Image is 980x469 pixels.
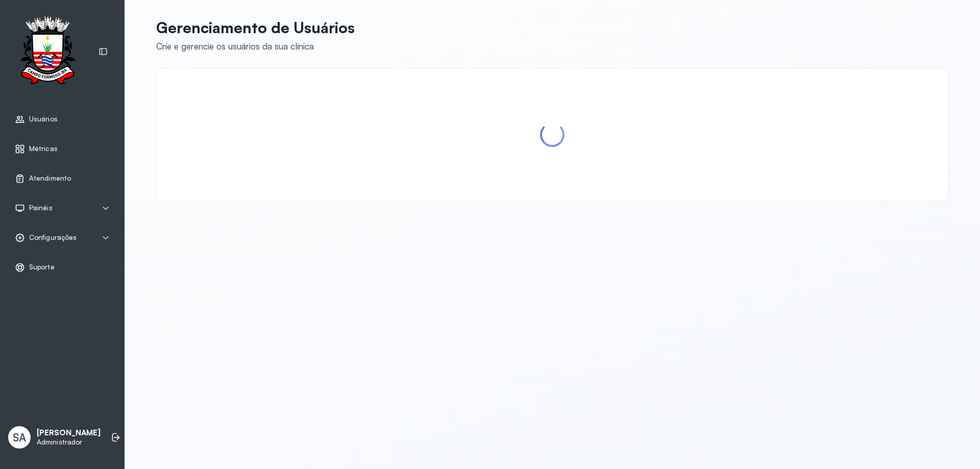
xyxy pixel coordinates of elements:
[15,114,110,125] a: Usuários
[29,144,58,153] span: Métricas
[29,233,77,242] span: Configurações
[11,16,84,87] img: Logotipo do estabelecimento
[29,115,58,124] span: Usuários
[156,41,355,52] div: Crie e gerencie os usuários da sua clínica
[37,438,101,447] p: Administrador
[29,204,53,212] span: Painéis
[29,263,55,271] span: Suporte
[15,174,110,184] a: Atendimento
[37,428,101,438] p: [PERSON_NAME]
[15,144,110,154] a: Métricas
[156,18,355,37] p: Gerenciamento de Usuários
[29,174,71,183] span: Atendimento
